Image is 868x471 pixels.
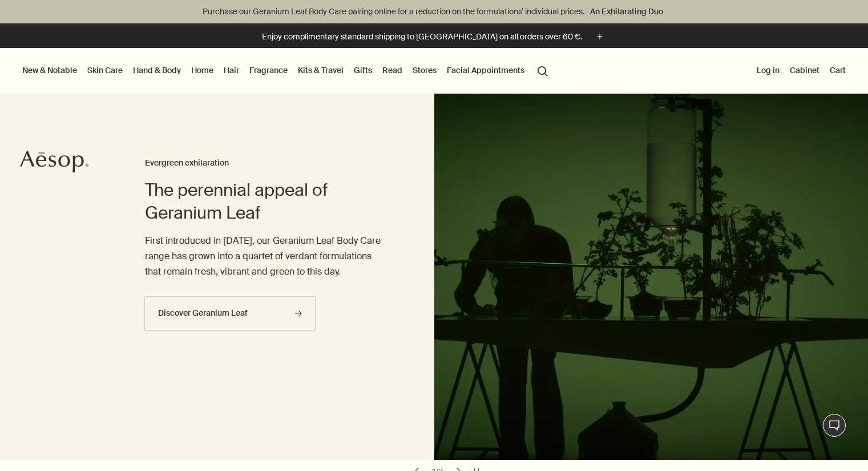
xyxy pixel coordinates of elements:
[827,63,848,78] button: Cart
[144,296,316,331] a: Discover Geranium Leaf
[588,5,665,18] a: An Exhilarating Duo
[532,59,553,81] button: Open search
[145,233,389,280] p: First introduced in [DATE], our Geranium Leaf Body Care range has grown into a quartet of verdant...
[145,179,389,224] h2: The perennial appeal of Geranium Leaf
[262,31,582,43] p: Enjoy complimentary standard shipping to [GEOGRAPHIC_DATA] on all orders over 60 €.
[754,48,848,94] nav: supplementary
[145,156,389,170] h3: Evergreen exhilaration
[11,6,857,18] p: Purchase our Geranium Leaf Body Care pairing online for a reduction on the formulations’ individu...
[445,63,527,78] a: Facial Appointments
[20,150,88,176] a: Aesop
[85,63,125,78] a: Skin Care
[380,63,405,78] a: Read
[754,63,782,78] button: Log in
[20,150,88,173] svg: Aesop
[788,63,822,78] a: Cabinet
[20,63,79,78] button: New & Notable
[296,63,346,78] a: Kits & Travel
[20,48,553,94] nav: primary
[221,63,241,78] a: Hair
[823,414,846,437] button: Chat en direct
[352,63,374,78] a: Gifts
[247,63,290,78] a: Fragrance
[410,63,439,78] button: Stores
[131,63,183,78] a: Hand & Body
[262,30,606,43] button: Enjoy complimentary standard shipping to [GEOGRAPHIC_DATA] on all orders over 60 €.
[189,63,216,78] a: Home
